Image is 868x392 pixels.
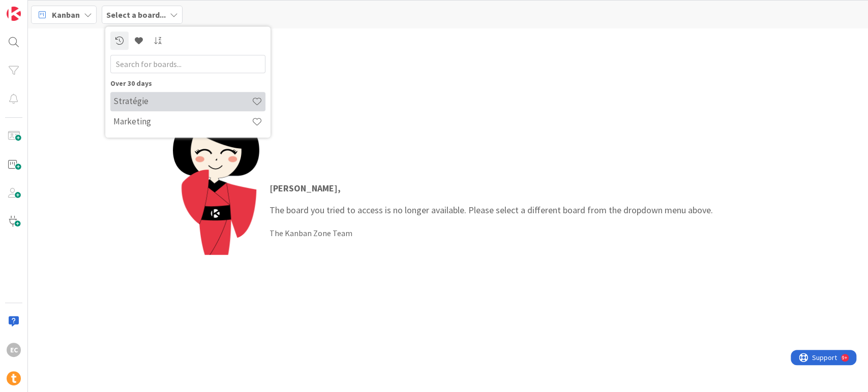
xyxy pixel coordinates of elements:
[7,371,21,385] img: avatar
[270,181,713,217] p: The board you tried to access is no longer available. Please select a different board from the dr...
[110,55,265,73] input: Search for boards...
[52,9,80,21] span: Kanban
[113,96,252,107] h4: Stratégie
[21,2,46,14] span: Support
[106,10,166,20] b: Select a board...
[7,7,21,21] img: Visit kanbanzone.com
[270,227,713,239] div: The Kanban Zone Team
[51,4,56,12] div: 9+
[7,343,21,357] div: EC
[113,117,252,127] h4: Marketing
[110,78,265,89] div: Over 30 days
[270,182,341,194] strong: [PERSON_NAME] ,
